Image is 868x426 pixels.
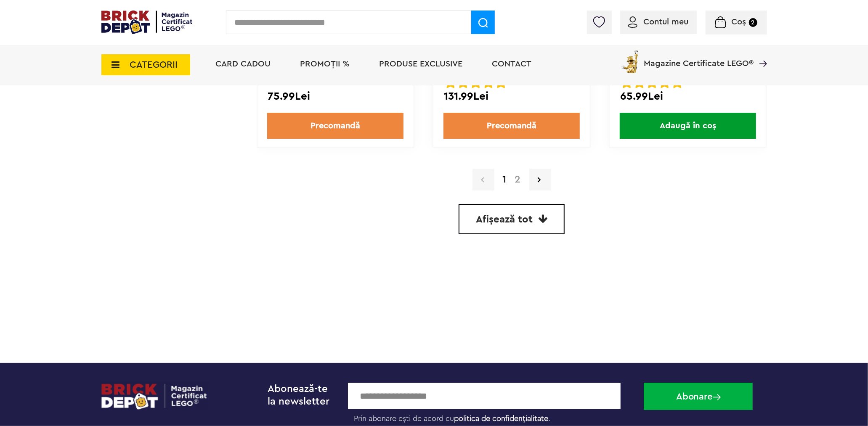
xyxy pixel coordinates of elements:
span: Contul meu [644,18,689,26]
a: Pagina urmatoare [529,169,551,191]
div: 75.99Lei [268,91,403,102]
span: Abonează-te la newsletter [268,384,329,407]
span: Magazine Certificate LEGO® [644,48,754,68]
label: Prin abonare ești de acord cu . [348,409,637,423]
a: Adaugă în coș [610,113,766,139]
a: Card Cadou [216,60,271,68]
strong: 1 [499,175,511,185]
span: Afișează tot [476,214,533,225]
div: 131.99Lei [444,91,579,102]
a: 2 [511,175,525,185]
a: Precomandă [443,113,580,139]
button: Abonare [644,383,753,410]
a: Contact [492,60,532,68]
div: 65.99Lei [620,91,755,102]
span: CATEGORII [130,60,178,69]
img: footerlogo [101,383,208,410]
a: Magazine Certificate LEGO® [754,48,767,57]
a: Contul meu [628,18,689,26]
a: Produse exclusive [380,60,463,68]
img: Abonare [713,394,721,400]
a: Precomandă [267,113,403,139]
a: Afișează tot [459,204,565,234]
a: PROMOȚII % [300,60,350,68]
span: Coș [732,18,746,26]
a: politica de confidențialitate [454,415,548,422]
small: 2 [749,18,757,27]
span: Adaugă în coș [620,113,756,139]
